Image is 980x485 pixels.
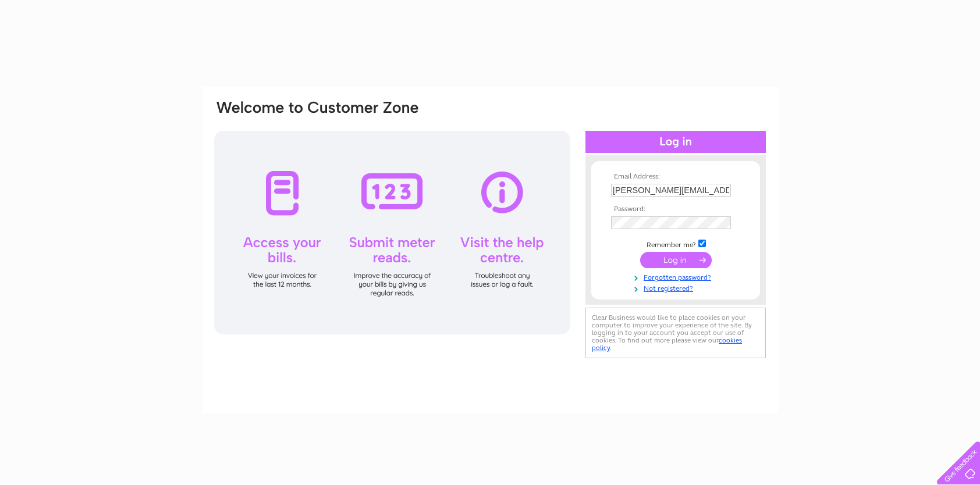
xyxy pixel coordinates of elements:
[608,238,743,249] td: Remember me?
[640,252,712,268] input: Submit
[608,205,743,213] th: Password:
[585,308,766,358] div: Clear Business would like to place cookies on your computer to improve your experience of the sit...
[611,271,743,282] a: Forgotten password?
[608,173,743,181] th: Email Address:
[592,336,742,352] a: cookies policy
[611,282,743,293] a: Not registered?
